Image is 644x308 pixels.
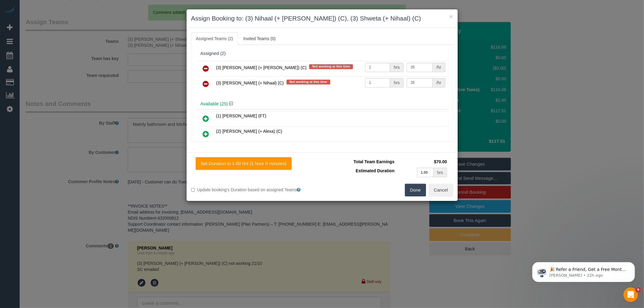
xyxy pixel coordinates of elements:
[191,14,453,23] h3: Assign Booking to: (3) Nihaal (+ [PERSON_NAME]) (C), (3) Shweta (+ Nihaal) (C)
[429,184,453,196] button: Cancel
[26,17,103,82] span: 🎉 Refer a Friend, Get a Free Month! 🎉 Love Automaid? Share the love! When you refer a friend who ...
[191,188,195,192] input: Update booking's Duration based on assigned Teams
[434,168,447,177] div: hrs
[191,32,238,45] a: Assigned Teams (2)
[449,13,453,20] button: ×
[396,157,449,166] td: $70.00
[636,287,641,292] span: 9
[523,249,644,292] iframe: Intercom notifications message
[405,184,426,196] button: Done
[191,187,318,193] label: Update booking's Duration based on assigned Teams
[200,51,444,56] div: Assigned (2)
[216,129,282,134] span: (2) [PERSON_NAME] (+ Alexa) (C)
[433,63,445,72] div: /hr
[390,63,403,72] div: hrs
[309,64,353,69] span: Not working at this time
[287,80,330,84] span: Not working at this time
[390,78,403,87] div: hrs
[196,157,292,170] button: Set Duration to 1.00 hrs (1 hour 0 minutes)
[433,78,445,87] div: /hr
[623,287,638,302] iframe: Intercom live chat
[216,81,284,85] span: (3) [PERSON_NAME] (+ Nihaal) (C)
[327,157,396,166] td: Total Team Earnings
[216,113,266,118] span: (1) [PERSON_NAME] (FT)
[26,23,104,29] p: Message from Ellie, sent 22h ago
[356,168,394,173] span: Estimated Duration
[216,65,307,70] span: (3) [PERSON_NAME] (+ [PERSON_NAME]) (C)
[200,101,444,106] h4: Available (25)
[239,32,280,45] a: Invited Teams (0)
